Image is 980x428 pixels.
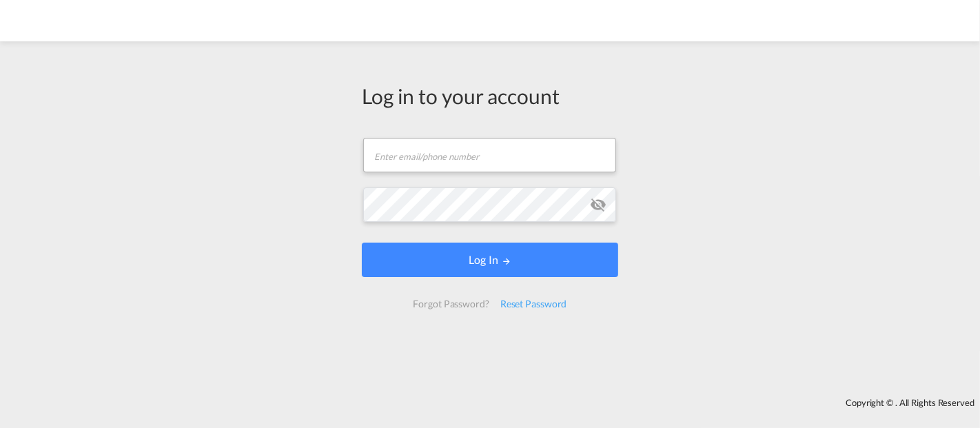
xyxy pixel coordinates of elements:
[590,196,606,213] md-icon: icon-eye-off
[495,292,573,316] div: Reset Password
[363,138,616,172] input: Enter email/phone number
[407,292,494,316] div: Forgot Password?
[362,81,618,110] div: Log in to your account
[362,243,618,277] button: LOGIN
